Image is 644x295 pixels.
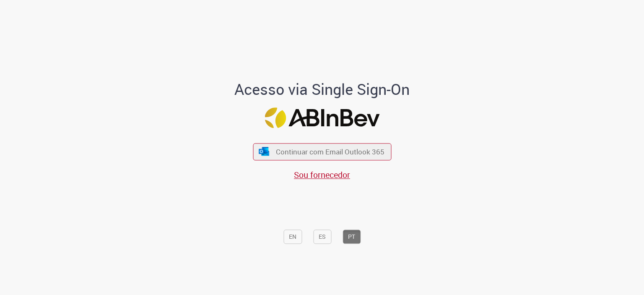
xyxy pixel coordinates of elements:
[343,230,361,244] button: PT
[313,230,331,244] button: ES
[206,81,439,98] h1: Acesso via Single Sign-On
[253,143,391,160] button: ícone Azure/Microsoft 360 Continuar com Email Outlook 365
[294,169,350,180] a: Sou fornecedor
[258,147,270,156] img: ícone Azure/Microsoft 360
[276,147,384,157] span: Continuar com Email Outlook 365
[283,230,302,244] button: EN
[265,108,379,128] img: Logo ABInBev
